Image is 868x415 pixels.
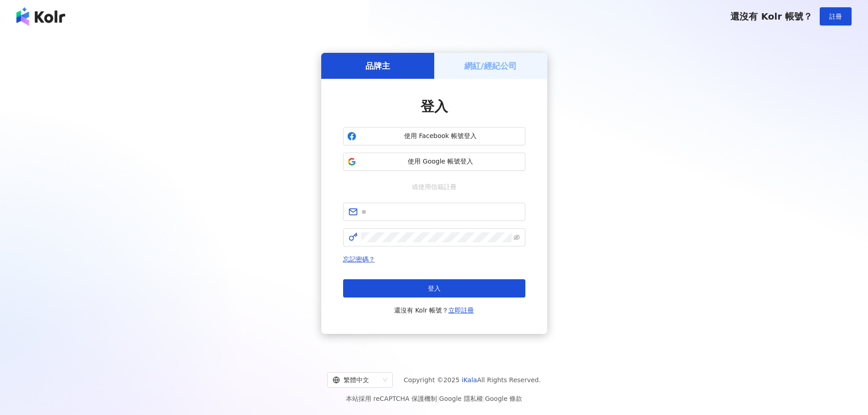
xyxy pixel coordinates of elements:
[360,157,521,166] span: 使用 Google 帳號登入
[16,7,65,26] img: logo
[421,98,448,114] span: 登入
[437,395,439,402] span: |
[483,395,485,402] span: |
[485,395,522,402] a: Google 條款
[360,132,521,141] span: 使用 Facebook 帳號登入
[346,393,522,404] span: 本站採用 reCAPTCHA 保護機制
[404,374,541,385] span: Copyright © 2025 All Rights Reserved.
[333,373,379,387] div: 繁體中文
[428,285,441,292] span: 登入
[343,256,375,263] a: 忘記密碼？
[829,13,842,20] span: 註冊
[439,395,483,402] a: Google 隱私權
[448,307,474,314] a: 立即註冊
[394,305,474,316] span: 還沒有 Kolr 帳號？
[514,234,520,241] span: eye-invisible
[462,376,477,384] a: iKala
[820,7,852,26] button: 註冊
[343,153,525,171] button: 使用 Google 帳號登入
[406,182,463,192] span: 或使用信箱註冊
[464,60,517,72] h5: 網紅/經紀公司
[343,127,525,145] button: 使用 Facebook 帳號登入
[365,60,390,72] h5: 品牌主
[343,279,525,297] button: 登入
[730,11,812,22] span: 還沒有 Kolr 帳號？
